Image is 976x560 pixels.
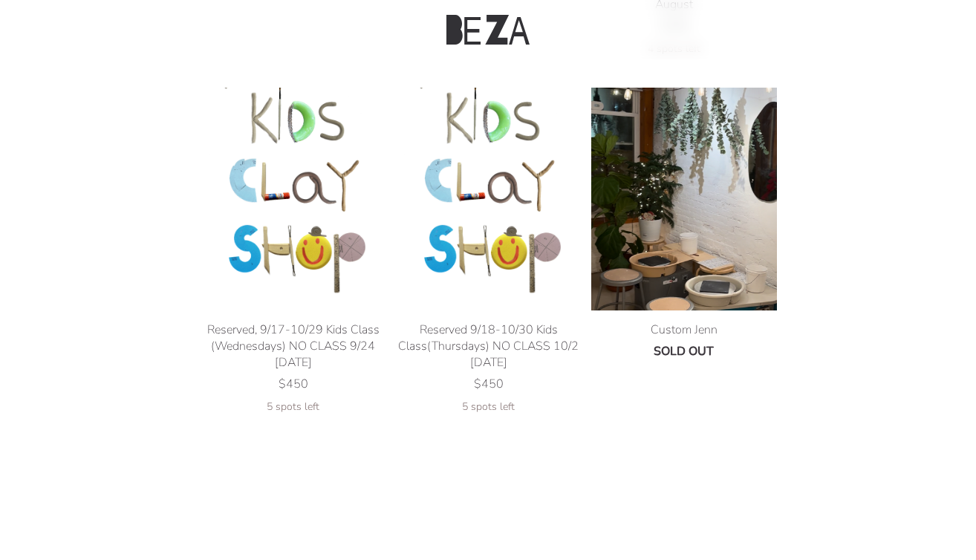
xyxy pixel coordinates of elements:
[201,88,386,310] img: Reserved, 9/17-10/29 Kids Class (Wednesdays) NO CLASS 9/24 ROSH HASHANAH product photo
[201,193,386,414] a: Reserved, 9/17-10/29 Kids Class (Wednesdays) NO CLASS 9/24 ROSH HASHANAH product photo Reserved, ...
[654,343,714,359] span: SOLD OUT
[201,400,386,414] div: 5 spots left
[591,193,777,359] a: Custom Jenn product photo Custom Jenn SOLD OUT
[396,88,582,310] img: Reserved 9/18-10/30 Kids Class(Thursdays) NO CLASS 10/2 YOM KIPPUR product photo
[201,322,386,371] div: Reserved, 9/17-10/29 Kids Class (Wednesdays) NO CLASS 9/24 [DATE]
[201,376,386,392] div: $450
[396,400,582,414] div: 5 spots left
[591,88,777,310] img: Custom Jenn product photo
[591,322,777,338] div: Custom Jenn
[396,376,582,392] div: $450
[446,15,530,45] img: Beza Studio Logo
[396,193,582,414] a: Reserved 9/18-10/30 Kids Class(Thursdays) NO CLASS 10/2 YOM KIPPUR product photo Reserved 9/18-10...
[396,322,582,371] div: Reserved 9/18-10/30 Kids Class(Thursdays) NO CLASS 10/2 [DATE]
